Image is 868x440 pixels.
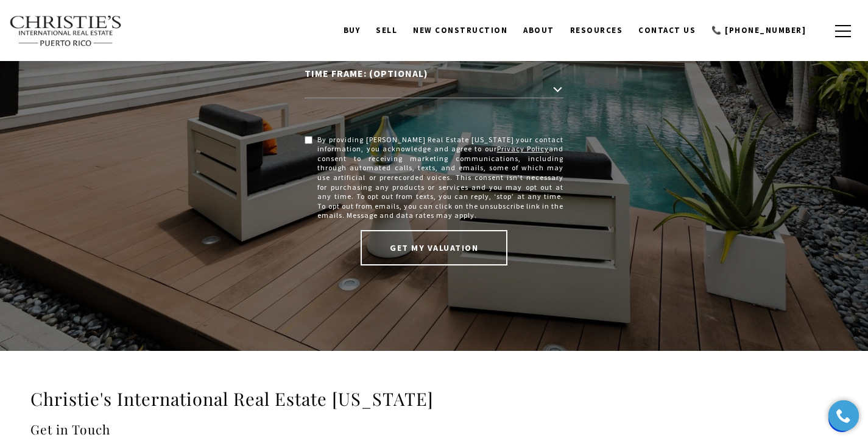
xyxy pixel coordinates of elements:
[30,388,838,411] h3: Christie's International Real Estate [US_STATE]
[361,230,507,265] button: GET MY VALUATION
[711,25,806,35] span: 📞 [PHONE_NUMBER]
[30,420,596,439] h4: Get in Touch
[638,25,696,35] span: Contact Us
[515,19,562,42] a: About
[405,19,515,42] a: New Construction
[305,136,312,144] input: By providing Christie's Real Estate Puerto Rico your contact information, you acknowledge and agr...
[9,15,122,47] img: Christie's International Real Estate text transparent background
[413,25,507,35] span: New Construction
[827,13,859,49] button: button
[562,19,631,42] a: Resources
[368,19,405,42] a: SELL
[497,144,549,153] a: Privacy Policy - open in a new tab
[305,82,563,98] button: button
[317,135,563,220] span: By providing [PERSON_NAME] Real Estate [US_STATE] your contact information, you acknowledge and a...
[814,24,827,38] a: search
[305,66,563,82] label: TIME FRAME: (Optional)
[336,19,369,42] a: BUY
[704,19,814,42] a: call 9393373000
